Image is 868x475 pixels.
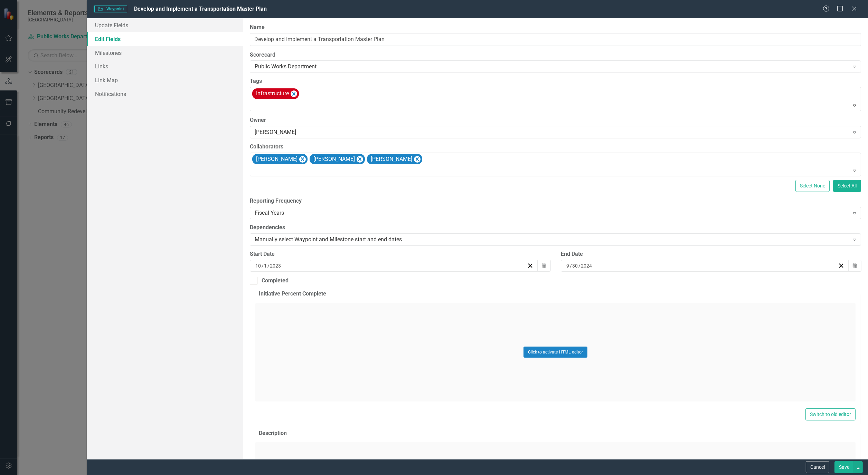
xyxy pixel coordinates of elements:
[250,23,861,31] label: Name
[87,18,243,32] a: Update Fields
[87,87,243,101] a: Notifications
[255,290,330,298] legend: Initiative Percent Complete
[87,32,243,46] a: Edit Fields
[87,46,243,60] a: Milestones
[256,90,289,97] span: Infrastructure
[523,347,587,358] button: Click to activate HTML editor
[299,156,306,163] div: Remove Alicia Pearce Smith
[262,263,264,269] span: /
[561,250,861,258] div: End Date
[291,90,297,97] div: Remove [object Object]
[87,59,243,73] a: Links
[250,33,861,46] input: Waypoint Name
[833,180,861,192] button: Select All
[250,143,861,151] label: Collaborators
[570,263,572,269] span: /
[87,73,243,87] a: Link Map
[250,51,861,59] label: Scorecard
[311,154,356,164] div: [PERSON_NAME]
[414,156,421,163] div: Remove Matt Williams
[357,156,363,163] div: Remove Bryan Vandewalker
[250,197,861,205] label: Reporting Frequency
[250,77,861,85] label: Tags
[250,250,550,258] div: Start Date
[250,116,861,124] label: Owner
[795,180,830,192] button: Select None
[254,154,299,164] div: [PERSON_NAME]
[255,209,849,217] div: Fiscal Years
[255,429,290,437] legend: Description
[805,408,856,420] button: Switch to old editor
[369,154,413,164] div: [PERSON_NAME]
[134,6,267,12] span: Develop and Implement a Transportation Master Plan
[255,128,849,136] div: [PERSON_NAME]
[250,224,861,232] label: Dependencies
[806,461,829,473] button: Cancel
[267,263,270,269] span: /
[262,277,289,285] div: Completed
[834,461,854,473] button: Save
[94,6,127,12] span: Waypoint
[255,236,849,244] div: Manually select Waypoint and Milestone start and end dates
[255,63,849,71] div: Public Works Department
[578,263,581,269] span: /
